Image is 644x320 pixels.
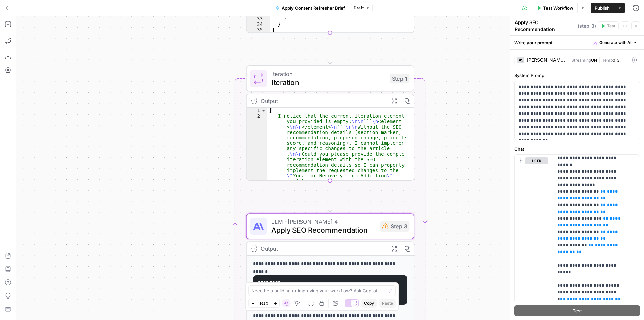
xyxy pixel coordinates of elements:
[543,5,573,11] span: Test Workflow
[259,301,269,306] span: 162%
[573,307,582,314] span: Test
[247,16,270,21] div: 33
[591,38,640,47] button: Generate with AI
[382,300,393,306] span: Paste
[527,58,565,62] div: [PERSON_NAME] 4
[354,5,364,11] span: Draft
[282,5,345,11] span: Apply Content Refresher Brief
[361,299,377,308] button: Copy
[568,56,571,63] span: |
[613,58,620,63] span: 0.3
[271,77,385,88] span: Iteration
[591,3,614,13] button: Publish
[525,157,548,164] button: user
[602,58,613,63] span: Temp
[599,40,631,46] span: Generate with AI
[510,36,644,49] div: Write your prompt
[364,300,374,306] span: Copy
[515,19,576,33] textarea: Apply SEO Recommendation
[578,22,596,29] span: ( step_3 )
[514,305,640,316] button: Test
[271,225,376,235] span: Apply SEO Recommendation
[246,65,414,181] div: IterationIterationStep 1Output[ "I notice that the current iteration element you provided is empt...
[380,221,409,232] div: Step 3
[514,72,640,79] label: System Prompt
[591,58,597,63] span: ON
[328,181,332,212] g: Edge from step_1 to step_3
[597,56,602,63] span: |
[261,108,267,113] span: Toggle code folding, rows 1 through 5
[272,3,349,13] button: Apply Content Refresher Brief
[595,5,610,11] span: Publish
[271,217,376,226] span: LLM · [PERSON_NAME] 4
[261,96,384,105] div: Output
[571,58,591,63] span: Streaming
[247,108,267,113] div: 1
[607,23,615,29] span: Test
[247,21,270,27] div: 34
[261,244,384,253] div: Output
[390,74,409,83] div: Step 1
[351,4,373,12] button: Draft
[379,299,396,308] button: Paste
[247,113,267,184] div: 2
[247,27,270,32] div: 35
[271,69,385,78] span: Iteration
[598,21,619,30] button: Test
[533,3,577,13] button: Test Workflow
[328,33,332,64] g: Edge from step_4 to step_1
[514,146,640,152] label: Chat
